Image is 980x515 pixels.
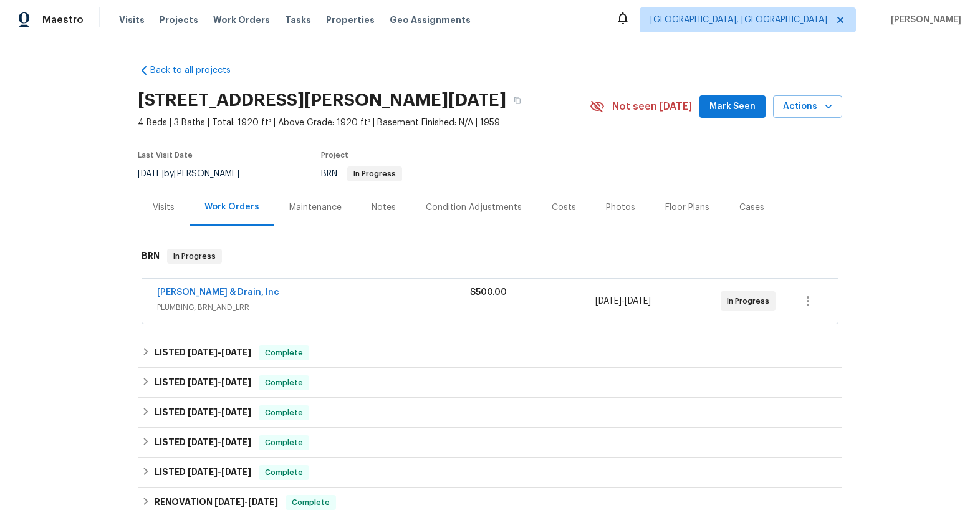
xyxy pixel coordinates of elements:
[160,14,198,26] span: Projects
[138,338,842,368] div: LISTED [DATE]-[DATE]Complete
[142,249,160,264] h6: BRN
[260,436,308,449] span: Complete
[221,378,251,387] span: [DATE]
[138,64,257,77] a: Back to all projects
[260,407,308,419] span: Complete
[138,94,506,107] h2: [STREET_ADDRESS][PERSON_NAME][DATE]
[506,89,529,112] button: Copy Address
[157,301,470,314] span: PLUMBING, BRN_AND_LRR
[727,295,774,307] span: In Progress
[221,348,251,357] span: [DATE]
[606,201,635,214] div: Photos
[188,468,218,476] span: [DATE]
[372,201,396,214] div: Notes
[260,347,308,359] span: Complete
[138,398,842,428] div: LISTED [DATE]-[DATE]Complete
[595,297,622,306] span: [DATE]
[138,368,842,398] div: LISTED [DATE]-[DATE]Complete
[155,495,278,510] h6: RENOVATION
[188,438,251,446] span: -
[155,375,251,390] h6: LISTED
[773,95,842,118] button: Actions
[285,16,311,24] span: Tasks
[739,201,764,214] div: Cases
[188,408,251,416] span: -
[138,170,164,178] span: [DATE]
[213,14,270,26] span: Work Orders
[612,100,692,113] span: Not seen [DATE]
[321,152,348,159] span: Project
[221,408,251,416] span: [DATE]
[188,408,218,416] span: [DATE]
[155,405,251,420] h6: LISTED
[138,152,193,159] span: Last Visit Date
[214,498,278,506] span: -
[188,468,251,476] span: -
[188,348,251,357] span: -
[699,95,766,118] button: Mark Seen
[260,466,308,479] span: Complete
[155,465,251,480] h6: LISTED
[287,496,335,509] span: Complete
[221,438,251,446] span: [DATE]
[153,201,175,214] div: Visits
[321,170,402,178] span: BRN
[188,348,218,357] span: [DATE]
[248,498,278,506] span: [DATE]
[138,166,254,181] div: by [PERSON_NAME]
[138,236,842,276] div: BRN In Progress
[188,378,251,387] span: -
[426,201,522,214] div: Condition Adjustments
[188,378,218,387] span: [DATE]
[326,14,375,26] span: Properties
[625,297,651,306] span: [DATE]
[260,377,308,389] span: Complete
[119,14,145,26] span: Visits
[552,201,576,214] div: Costs
[783,99,832,115] span: Actions
[168,250,221,262] span: In Progress
[470,288,507,297] span: $500.00
[188,438,218,446] span: [DATE]
[390,14,471,26] span: Geo Assignments
[348,170,401,178] span: In Progress
[709,99,756,115] span: Mark Seen
[595,295,651,307] span: -
[289,201,342,214] div: Maintenance
[138,428,842,458] div: LISTED [DATE]-[DATE]Complete
[42,14,84,26] span: Maestro
[665,201,709,214] div: Floor Plans
[221,468,251,476] span: [DATE]
[204,201,259,213] div: Work Orders
[157,288,279,297] a: [PERSON_NAME] & Drain, Inc
[886,14,961,26] span: [PERSON_NAME]
[155,435,251,450] h6: LISTED
[650,14,827,26] span: [GEOGRAPHIC_DATA], [GEOGRAPHIC_DATA]
[214,498,244,506] span: [DATE]
[138,458,842,488] div: LISTED [DATE]-[DATE]Complete
[138,117,590,129] span: 4 Beds | 3 Baths | Total: 1920 ft² | Above Grade: 1920 ft² | Basement Finished: N/A | 1959
[155,345,251,360] h6: LISTED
